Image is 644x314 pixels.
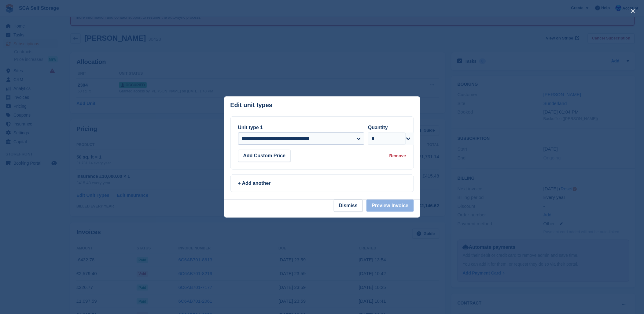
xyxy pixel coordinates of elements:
[389,153,406,159] div: Remove
[334,200,363,212] button: Dismiss
[628,6,638,16] button: close
[368,125,388,130] label: Quantity
[366,200,414,212] button: Preview Invoice
[238,150,291,162] button: Add Custom Price
[238,125,263,130] label: Unit type 1
[238,180,406,187] div: + Add another
[230,174,414,192] a: + Add another
[230,102,273,109] p: Edit unit types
